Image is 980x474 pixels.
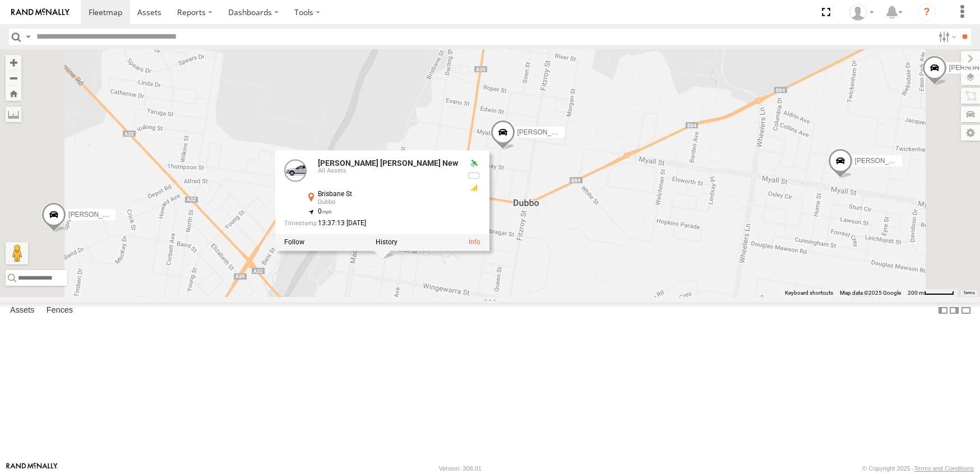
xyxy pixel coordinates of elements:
[845,4,878,21] div: Tim Allan
[284,220,458,227] div: Date/time of location update
[840,290,901,296] span: Map data ©2025 Google
[904,289,958,297] button: Map scale: 200 m per 50 pixels
[517,128,573,136] span: [PERSON_NAME]
[855,157,910,165] span: [PERSON_NAME]
[6,86,21,101] button: Zoom Home
[6,55,21,70] button: Zoom in
[937,303,949,319] label: Dock Summary Table to the Left
[469,239,480,247] a: View Asset Details
[318,199,458,206] div: Dubbo
[467,159,480,168] div: Valid GPS Fix
[439,465,482,472] div: Version: 308.01
[914,465,974,472] a: Terms and Conditions
[934,29,958,45] label: Search Filter Options
[284,239,304,247] label: Realtime tracking of Asset
[467,171,480,180] div: No battery health information received from this device.
[318,159,458,168] a: [PERSON_NAME] [PERSON_NAME] New
[318,168,458,174] div: All Assets
[6,70,21,86] button: Zoom out
[24,29,33,45] label: Search Query
[318,190,458,198] div: Brisbane St
[376,239,397,247] label: View Asset History
[6,106,21,122] label: Measure
[6,242,28,264] button: Drag Pegman onto the map to open Street View
[68,211,124,219] span: [PERSON_NAME]
[785,289,833,297] button: Keyboard shortcuts
[41,303,78,319] label: Fences
[6,463,58,474] a: Visit our Website
[318,207,332,215] span: 0
[949,303,960,319] label: Dock Summary Table to the Right
[961,125,980,141] label: Map Settings
[284,159,307,182] a: View Asset Details
[11,8,70,16] img: rand-logo.svg
[467,183,480,192] div: GSM Signal = 3
[862,465,974,472] div: © Copyright 2025 -
[960,303,972,319] label: Hide Summary Table
[963,290,975,295] a: Terms (opens in new tab)
[908,290,924,296] span: 200 m
[4,303,40,319] label: Assets
[918,3,936,21] i: ?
